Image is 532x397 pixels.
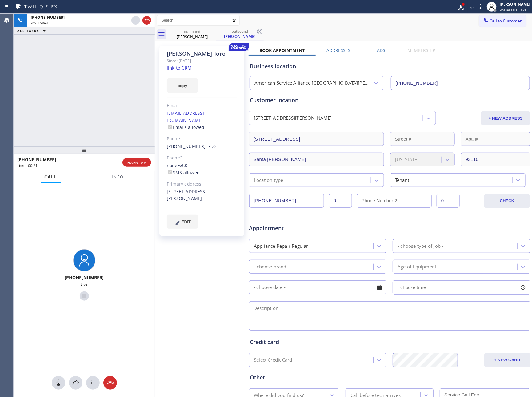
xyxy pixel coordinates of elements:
input: Phone Number [249,194,324,208]
a: [EMAIL_ADDRESS][DOMAIN_NAME] [167,110,204,123]
div: [PERSON_NAME] Toro [167,50,237,57]
span: HANG UP [127,160,146,165]
span: EDIT [182,219,191,224]
span: Call to Customer [490,18,522,24]
div: Email [167,102,237,109]
input: SMS allowed [168,170,172,174]
span: Unavailable | 50s [500,7,526,12]
span: [PHONE_NUMBER] [31,15,65,20]
label: SMS allowed [167,170,200,175]
input: Ext. 2 [437,194,460,208]
div: - choose type of job - [398,243,443,250]
div: Phone2 [167,154,237,162]
div: [PERSON_NAME] [500,2,530,7]
div: Other [250,373,530,382]
div: Select Credit Card [254,357,292,364]
label: Emails allowed [167,124,205,130]
button: Call to Customer [479,15,526,27]
button: + NEW ADDRESS [481,111,530,125]
span: Ext: 0 [206,143,216,149]
input: Street # [390,132,455,146]
button: Hold Customer [80,291,89,301]
span: ALL TASKS [17,29,39,33]
div: Age of Equipment [398,263,436,270]
label: Addresses [327,47,351,53]
button: Hang up [103,376,117,390]
input: Phone Number 2 [357,194,432,208]
label: Leads [373,47,386,53]
div: - choose brand - [254,263,289,270]
label: Book Appointment [260,47,305,53]
button: Hold Customer [131,16,140,25]
div: Credit card [250,338,530,346]
button: Mute [52,376,65,390]
span: Appointment [249,224,342,232]
div: Primary address [167,181,237,188]
span: [PHONE_NUMBER] [17,157,56,162]
div: [PERSON_NAME] [169,34,215,39]
span: Call [45,174,58,180]
span: - choose time - [398,284,429,290]
span: Live [81,282,88,287]
button: Info [108,171,128,183]
input: Address [249,132,384,146]
span: [PHONE_NUMBER] [65,275,104,280]
div: Business location [250,62,530,70]
label: Membership [407,47,435,53]
span: Live | 00:21 [17,163,38,168]
span: Info [112,174,124,180]
div: Phone [167,135,237,142]
button: EDIT [167,215,198,229]
div: American Service Alliance [GEOGRAPHIC_DATA][PERSON_NAME] [254,80,371,87]
div: outbound [217,29,263,34]
button: Mute [476,2,485,11]
input: - choose date - [249,280,386,294]
button: Hang up [142,16,151,25]
div: [PERSON_NAME] [217,34,263,39]
div: Alvaro Toro [169,27,215,41]
button: CHECK [484,194,530,208]
div: [STREET_ADDRESS][PERSON_NAME] [167,188,237,203]
input: ZIP [461,153,530,166]
button: Open directory [69,376,82,390]
div: Tenant [395,177,409,184]
input: City [249,153,384,166]
a: [PHONE_NUMBER] [167,143,206,149]
div: outbound [169,29,215,34]
input: Ext. [329,194,352,208]
button: HANG UP [122,158,151,167]
input: Phone Number [391,76,530,90]
button: ALL TASKS [14,27,52,34]
div: Alvaro Toro [217,27,263,41]
div: Appliance Repair Regular [254,243,308,250]
a: link to CRM [167,65,192,71]
span: Live | 00:21 [31,20,49,25]
button: + NEW CARD [484,353,530,367]
button: Call [41,171,61,183]
button: Open dialpad [86,376,100,390]
div: [STREET_ADDRESS][PERSON_NAME] [254,115,332,122]
div: Location type [254,177,283,184]
div: Customer location [250,96,530,104]
input: Search [157,15,239,25]
div: Since: [DATE] [167,57,237,64]
span: Ext: 0 [178,162,188,168]
div: none [167,162,237,176]
input: Apt. # [461,132,530,146]
button: copy [167,78,198,93]
input: Emails allowed [168,125,172,129]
